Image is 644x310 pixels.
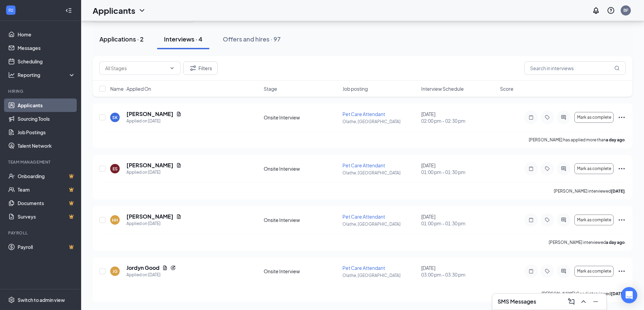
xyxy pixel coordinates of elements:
div: Open Intercom Messenger [621,287,637,303]
button: ChevronUp [578,296,589,307]
span: 02:00 pm - 02:30 pm [421,117,496,124]
p: [PERSON_NAME] interviewed . [549,239,626,245]
svg: Collapse [65,7,72,14]
svg: ActiveChat [559,217,568,223]
button: Filter Filters [183,61,218,75]
b: a day ago [606,137,625,142]
div: Hiring [8,88,74,94]
span: Mark as complete [577,269,611,274]
div: Offers and hires · 97 [223,35,281,43]
svg: Ellipses [618,113,626,121]
button: ComposeMessage [566,296,577,307]
svg: Tag [543,269,551,274]
div: [DATE] [421,111,496,124]
p: Olathe, [GEOGRAPHIC_DATA] [342,119,417,124]
span: Pet Care Attendant [342,265,385,271]
b: a day ago [606,240,625,245]
svg: ChevronUp [579,298,588,306]
span: Pet Care Attendant [342,214,385,220]
div: JG [113,269,118,274]
input: All Stages [105,64,167,72]
span: Pet Care Attendant [342,111,385,117]
span: Mark as complete [577,218,611,222]
span: Pet Care Attendant [342,162,385,168]
a: Scheduling [18,55,75,68]
svg: Note [527,269,535,274]
svg: ChevronDown [169,65,175,71]
button: Mark as complete [574,112,614,123]
span: Interview Schedule [421,85,464,92]
div: [DATE] [421,264,496,278]
div: Applied on [DATE] [126,118,182,124]
span: Name · Applied On [110,85,151,92]
svg: QuestionInfo [607,6,615,15]
h3: SMS Messages [498,298,536,305]
svg: Ellipses [618,216,626,224]
p: [PERSON_NAME] Good interviewed . [542,291,626,297]
div: Onsite Interview [264,268,338,275]
h5: [PERSON_NAME] [126,162,173,169]
svg: Reapply [170,265,176,271]
span: Mark as complete [577,115,611,120]
a: Applicants [18,98,75,112]
b: [DATE] [611,189,625,194]
span: Stage [264,85,277,92]
div: Payroll [8,230,74,236]
span: 03:00 pm - 03:30 pm [421,271,496,278]
svg: Ellipses [618,165,626,173]
svg: Note [527,166,535,171]
h5: [PERSON_NAME] [126,213,173,220]
span: Job posting [342,85,368,92]
svg: WorkstreamLogo [7,7,14,13]
svg: ComposeMessage [567,298,575,306]
svg: Minimize [592,298,600,306]
button: Mark as complete [574,266,614,277]
a: PayrollCrown [18,240,75,254]
span: Score [500,85,514,92]
div: ES [113,166,118,172]
h1: Applicants [93,5,135,16]
svg: Tag [543,166,551,171]
div: Reporting [18,72,76,78]
div: Applied on [DATE] [126,169,182,176]
svg: Document [176,111,182,117]
svg: Notifications [592,6,600,15]
a: Talent Network [18,139,75,152]
a: TeamCrown [18,183,75,196]
button: Minimize [590,296,601,307]
svg: Note [527,217,535,223]
div: Onsite Interview [264,217,338,223]
div: BF [623,7,628,13]
span: 01:00 pm - 01:30 pm [421,169,496,175]
svg: Document [162,265,168,271]
svg: Analysis [8,72,15,78]
svg: Settings [8,297,15,303]
div: HH [112,217,118,223]
p: [PERSON_NAME] interviewed . [554,188,626,194]
span: Mark as complete [577,166,611,171]
a: Home [18,28,75,41]
div: Applications · 2 [99,35,144,43]
svg: Ellipses [618,267,626,275]
div: Onsite Interview [264,114,338,121]
div: Team Management [8,159,74,165]
svg: Document [176,214,182,219]
svg: Document [176,163,182,168]
a: Job Postings [18,125,75,139]
span: 01:00 pm - 01:30 pm [421,220,496,227]
p: Olathe, [GEOGRAPHIC_DATA] [342,221,417,227]
div: SK [112,115,118,120]
div: Onsite Interview [264,165,338,172]
div: [DATE] [421,162,496,175]
div: Applied on [DATE] [126,220,182,227]
svg: ChevronDown [138,6,146,15]
p: [PERSON_NAME] has applied more than . [529,137,626,143]
svg: ActiveChat [559,115,568,120]
input: Search in interviews [524,61,626,75]
p: Olathe, [GEOGRAPHIC_DATA] [342,273,417,278]
svg: Tag [543,115,551,120]
svg: ActiveChat [559,166,568,171]
div: Switch to admin view [18,297,65,303]
button: Mark as complete [574,163,614,174]
a: Sourcing Tools [18,112,75,125]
